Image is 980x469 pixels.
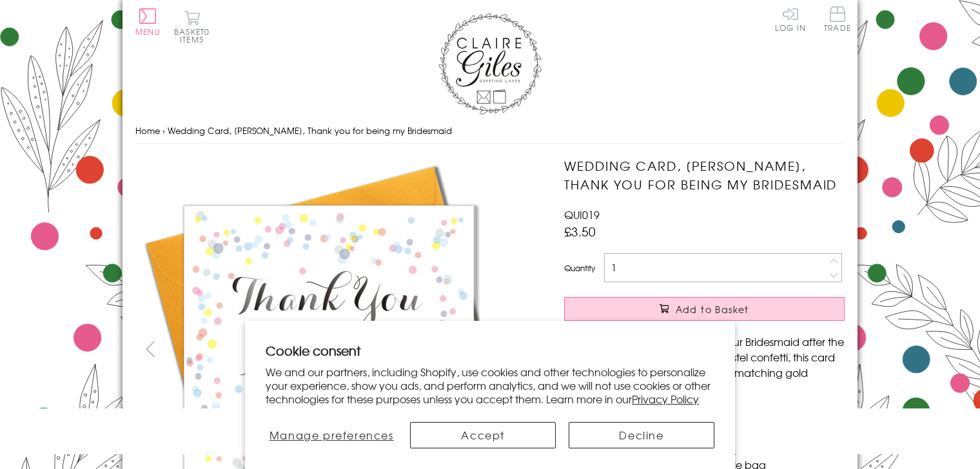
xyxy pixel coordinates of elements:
[174,10,210,43] button: Basket0 items
[135,124,160,137] a: Home
[162,124,165,137] span: ›
[410,422,556,448] button: Accept
[135,118,845,144] nav: breadcrumbs
[180,26,210,45] span: 0 items
[676,303,749,316] span: Add to Basket
[632,391,699,407] a: Privacy Policy
[824,6,851,34] a: Trade
[569,422,714,448] button: Decline
[775,6,806,32] a: Log In
[564,207,600,222] span: QUI019
[266,365,714,405] p: We and our partners, including Shopify, use cookies and other technologies to personalize your ex...
[824,6,851,32] span: Trade
[135,26,161,37] span: Menu
[564,222,596,240] span: £3.50
[168,124,452,137] span: Wedding Card, [PERSON_NAME], Thank you for being my Bridesmaid
[135,334,164,363] button: prev
[269,427,394,443] span: Manage preferences
[266,341,714,359] h2: Cookie consent
[564,157,845,194] h1: Wedding Card, [PERSON_NAME], Thank you for being my Bridesmaid
[438,13,542,115] img: Claire Giles Greetings Cards
[266,422,397,448] button: Manage preferences
[564,262,595,274] label: Quantity
[564,297,845,321] button: Add to Basket
[135,8,161,35] button: Menu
